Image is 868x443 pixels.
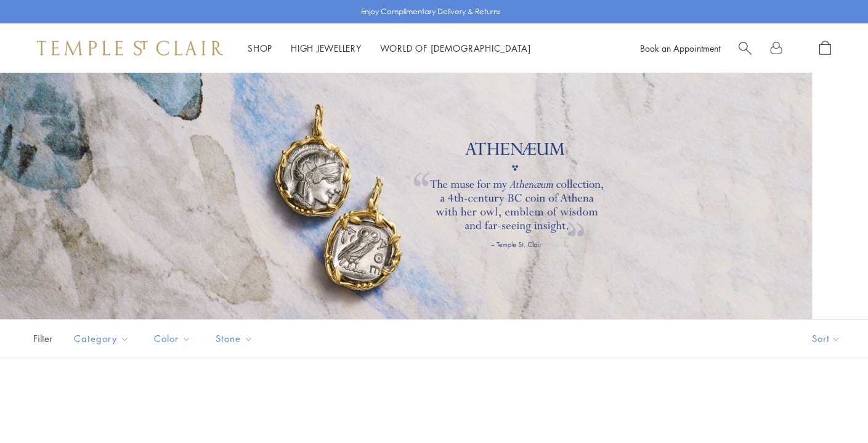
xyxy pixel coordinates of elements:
[739,41,752,56] a: Search
[37,41,223,55] img: Temple St. Clair
[248,41,531,56] nav: Main navigation
[291,42,362,54] a: High JewelleryHigh Jewellery
[65,325,139,352] button: Category
[148,331,200,346] span: Color
[640,42,720,54] a: Book an Appointment
[206,325,262,352] button: Stone
[784,320,868,357] button: Show sort by
[145,325,200,352] button: Color
[361,6,501,18] p: Enjoy Complimentary Delivery & Returns
[68,331,139,346] span: Category
[819,41,831,56] a: Open Shopping Bag
[248,42,272,54] a: ShopShop
[209,331,262,346] span: Stone
[380,42,531,54] a: World of [DEMOGRAPHIC_DATA]World of [DEMOGRAPHIC_DATA]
